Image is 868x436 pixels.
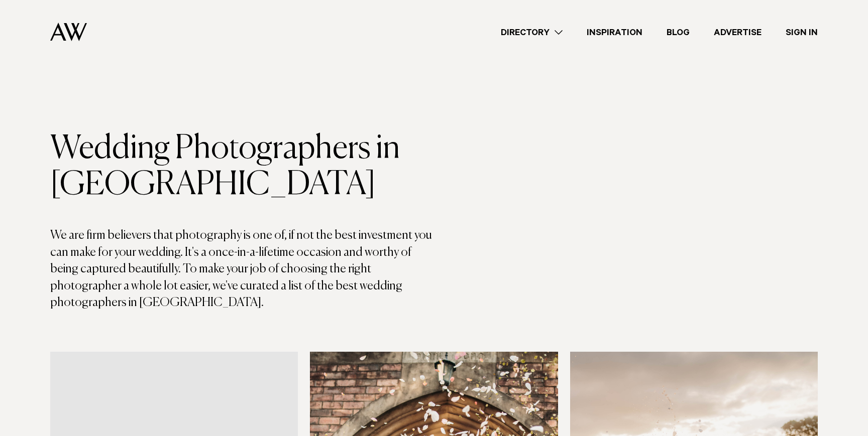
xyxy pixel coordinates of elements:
[774,26,830,39] a: Sign In
[575,26,655,39] a: Inspiration
[50,131,434,203] h1: Wedding Photographers in [GEOGRAPHIC_DATA]
[489,26,575,39] a: Directory
[702,26,774,39] a: Advertise
[655,26,702,39] a: Blog
[50,227,434,312] p: We are firm believers that photography is one of, if not the best investment you can make for you...
[50,23,87,41] img: Auckland Weddings Logo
